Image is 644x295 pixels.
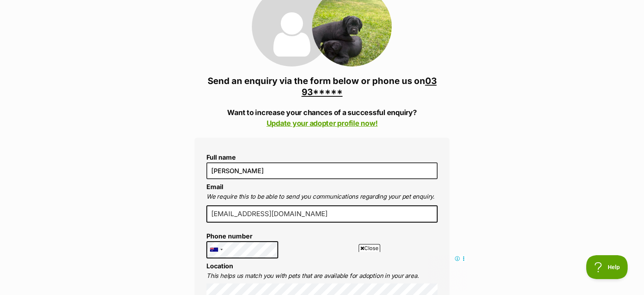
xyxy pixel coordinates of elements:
a: Update your adopter profile now! [267,119,378,127]
iframe: Advertisement [177,255,467,291]
iframe: Help Scout Beacon - Open [586,255,628,279]
div: Australia: +61 [207,242,225,258]
label: Phone number [206,232,278,240]
label: Email [206,183,223,191]
input: E.g. Jimmy Chew [206,162,438,179]
h3: Send an enquiry via the form below or phone us on [194,75,450,98]
span: Close [359,244,380,252]
p: Want to increase your chances of a successful enquiry? [194,107,450,129]
p: We require this to be able to send you communications regarding your pet enquiry. [206,192,438,201]
label: Full name [206,154,438,161]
